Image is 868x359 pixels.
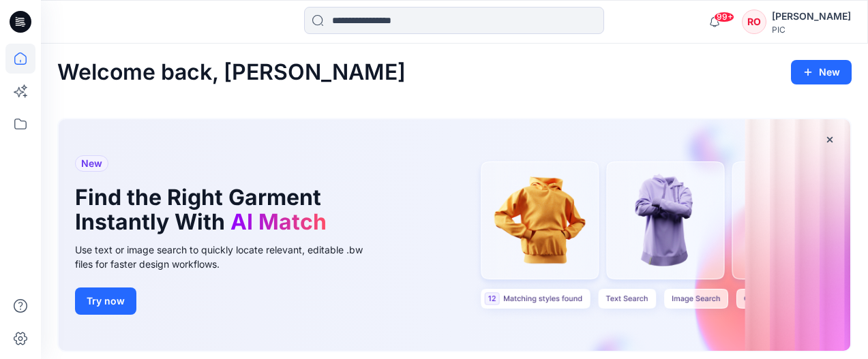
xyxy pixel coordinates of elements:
div: PIC [772,25,851,35]
button: Try now [75,287,136,315]
span: 99+ [714,12,734,22]
h2: Welcome back, [PERSON_NAME] [57,60,406,85]
div: [PERSON_NAME] [772,8,851,25]
div: RO [742,10,766,34]
span: AI Match [230,208,327,235]
button: New [791,60,852,84]
h1: Find the Right Garment Instantly With [75,185,361,234]
div: Use text or image search to quickly locate relevant, editable .bw files for faster design workflows. [75,243,382,271]
span: New [81,155,102,172]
